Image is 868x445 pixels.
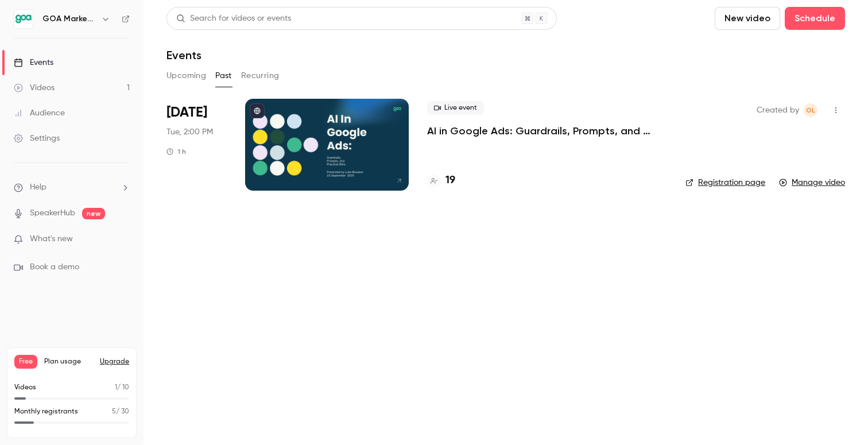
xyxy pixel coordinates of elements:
[115,384,117,391] span: 1
[427,101,484,115] span: Live event
[166,48,201,62] h1: Events
[30,207,75,219] a: SpeakerHub
[427,173,455,188] a: 19
[166,103,207,122] span: [DATE]
[166,126,213,138] span: Tue, 2:00 PM
[166,99,227,191] div: Sep 23 Tue, 2:00 PM (Europe/London)
[42,13,96,25] h6: GOA Marketing
[14,181,130,194] li: help-dropdown-opener
[116,234,130,245] iframe: Noticeable Trigger
[14,133,60,144] div: Settings
[14,10,33,28] img: GOA Marketing
[757,103,799,117] span: Created by
[44,357,93,366] span: Plan usage
[112,407,129,417] p: / 30
[445,173,455,188] h4: 19
[427,124,667,138] a: AI in Google Ads: Guardrails, Prompts, and Practical Wins
[785,7,845,30] button: Schedule
[804,103,817,117] span: Olivia Lauridsen
[100,357,129,366] button: Upgrade
[82,208,105,219] span: new
[30,261,79,273] span: Book a demo
[715,7,780,30] button: New video
[14,407,78,417] p: Monthly registrants
[30,181,46,194] span: Help
[215,67,232,85] button: Past
[241,67,280,85] button: Recurring
[166,147,186,156] div: 1 h
[14,355,37,369] span: Free
[685,177,765,188] a: Registration page
[14,57,53,68] div: Events
[14,382,36,393] p: Videos
[30,233,73,245] span: What's new
[14,82,55,94] div: Videos
[176,13,291,25] div: Search for videos or events
[779,177,845,188] a: Manage video
[166,67,206,85] button: Upcoming
[14,107,65,119] div: Audience
[115,382,129,393] p: / 10
[112,408,116,415] span: 5
[806,103,815,117] span: OL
